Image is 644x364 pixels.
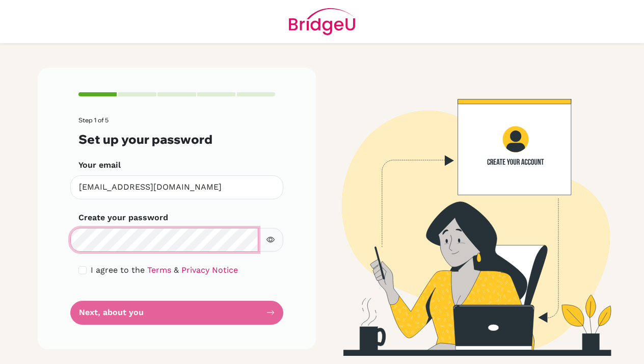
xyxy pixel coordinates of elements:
[174,265,179,275] span: &
[181,265,238,275] a: Privacy Notice
[78,132,275,147] h3: Set up your password
[91,265,145,275] span: I agree to the
[78,116,109,124] span: Step 1 of 5
[147,265,171,275] a: Terms
[78,159,121,171] label: Your email
[70,175,283,199] input: Insert your email*
[78,212,168,224] label: Create your password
